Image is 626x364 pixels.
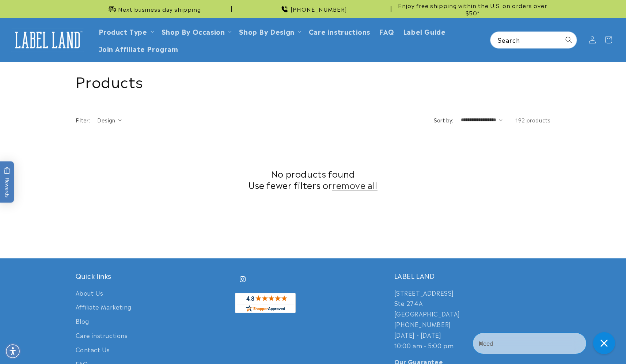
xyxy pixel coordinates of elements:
a: FAQ [375,23,399,40]
a: Label Guide [399,23,450,40]
summary: Shop By Occasion [157,23,235,40]
a: Care instructions [304,23,375,40]
a: Join Affiliate Program [94,40,183,57]
summary: Design (0 selected) [97,116,122,124]
a: remove all [332,179,378,190]
h1: Products [76,71,551,90]
a: About Us [76,288,103,300]
a: Product Type [99,26,147,36]
a: Care instructions [76,328,128,342]
label: Sort by: [434,116,454,124]
h2: LABEL LAND [394,272,551,280]
a: Blog [76,314,89,328]
span: Next business day shipping [118,5,201,13]
summary: Shop By Design [235,23,304,40]
button: Search [561,32,577,48]
a: Affiliate Marketing [76,300,132,314]
h2: No products found Use fewer filters or [76,168,551,190]
img: Label Land [11,29,84,51]
a: Label Land [8,26,87,54]
span: 192 products [515,116,550,124]
a: Shop By Design [239,26,294,36]
span: [PHONE_NUMBER] [291,5,347,13]
span: FAQ [379,27,394,35]
span: Care instructions [309,27,370,35]
p: [STREET_ADDRESS] Ste 274A [GEOGRAPHIC_DATA] [PHONE_NUMBER] [DATE] - [DATE] 10:00 am - 5:00 pm [394,288,551,351]
span: Join Affiliate Program [99,44,178,53]
span: Shop By Occasion [162,27,225,35]
span: Enjoy free shipping within the U.S. on orders over $50* [394,2,551,16]
span: Rewards [4,167,11,198]
div: Accessibility Menu [5,343,21,359]
a: Contact Us [76,342,110,357]
h2: Filter: [76,116,90,124]
summary: Product Type [94,23,157,40]
h2: Quick links [76,272,232,280]
iframe: Gorgias Floating Chat [473,330,619,357]
span: Design [97,116,115,124]
span: Label Guide [403,27,446,35]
